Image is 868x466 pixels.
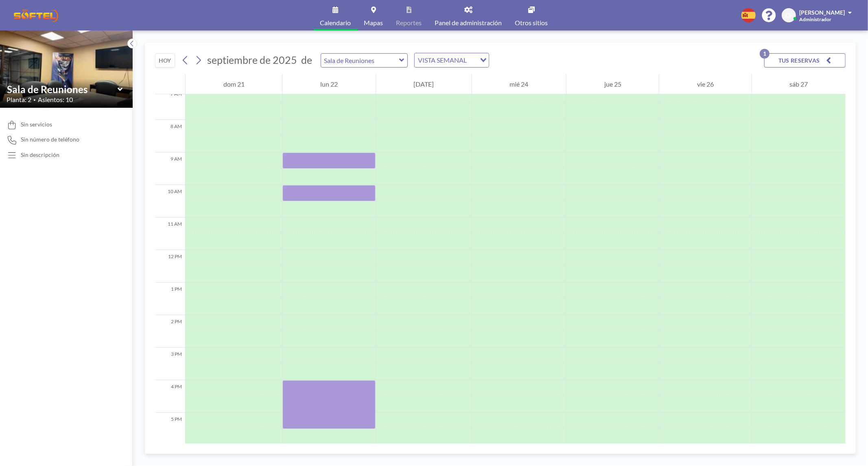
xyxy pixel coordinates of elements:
button: TUS RESERVAS1 [764,53,846,68]
span: Sin servicios [21,121,52,128]
input: Sala de Reuniones [7,83,118,95]
div: 5 PM [155,413,185,445]
span: Calendario [320,20,351,26]
div: Sin descripción [21,151,59,159]
div: 12 PM [155,250,185,283]
div: 9 AM [155,152,185,185]
input: Sala de Reuniones [321,54,399,67]
span: Reportes [396,20,422,26]
div: sáb 27 [752,74,846,94]
span: Administrador [799,16,831,22]
div: 2 PM [155,315,185,348]
span: Asientos: 10 [38,96,73,104]
input: Search for option [469,55,475,65]
div: jue 25 [566,74,659,94]
div: 11 AM [155,218,185,250]
button: HOY [155,53,175,68]
div: 4 PM [155,380,185,413]
div: vie 26 [659,74,751,94]
div: 7 AM [155,87,185,120]
span: Planta: 2 [7,96,31,104]
span: VISTA SEMANAL [416,55,468,65]
img: organization-logo [13,7,59,24]
div: [DATE] [376,74,472,94]
span: Panel de administración [435,20,502,26]
span: septiembre de 2025 [207,54,297,66]
span: [PERSON_NAME] [799,9,845,16]
span: Sin número de teléfono [21,136,79,143]
div: lun 22 [282,74,375,94]
span: • [33,97,36,102]
div: 1 PM [155,283,185,315]
div: mié 24 [472,74,566,94]
span: Mapas [364,20,383,26]
div: 8 AM [155,120,185,152]
span: Otros sitios [515,20,548,26]
div: Search for option [415,53,489,67]
span: CF [785,12,792,19]
span: de [301,54,312,66]
div: 3 PM [155,348,185,380]
p: 1 [760,49,770,59]
div: dom 21 [186,74,282,94]
div: 10 AM [155,185,185,218]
